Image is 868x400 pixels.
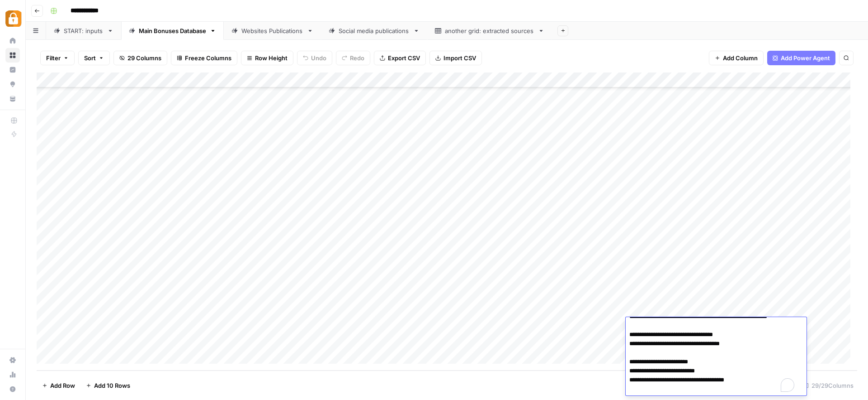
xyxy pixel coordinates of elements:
[800,378,857,393] div: 29/29 Columns
[443,53,476,63] span: Import CSV
[781,53,830,63] span: Add Power Agent
[723,53,758,63] span: Add Column
[46,53,61,63] span: Filter
[139,26,206,35] div: Main Bonuses Database
[224,22,321,40] a: Websites Publications
[5,77,20,92] a: Opportunities
[5,7,20,30] button: Workspace: Adzz
[388,53,420,63] span: Export CSV
[321,22,427,40] a: Social media publications
[255,53,288,63] span: Row Height
[350,53,364,63] span: Redo
[297,51,332,65] button: Undo
[429,51,482,65] button: Import CSV
[5,367,20,382] a: Usage
[64,26,104,35] div: START: inputs
[185,53,231,63] span: Freeze Columns
[94,381,130,390] span: Add 10 Rows
[37,378,80,393] button: Add Row
[5,382,20,396] button: Help + Support
[5,10,22,27] img: Adzz Logo
[445,26,534,35] div: another grid: extracted sources
[121,22,224,40] a: Main Bonuses Database
[40,51,75,65] button: Filter
[80,378,136,393] button: Add 10 Rows
[5,353,20,367] a: Settings
[626,310,800,395] textarea: To enrich screen reader interactions, please activate Accessibility in Grammarly extension settings
[767,51,835,65] button: Add Power Agent
[5,34,20,48] a: Home
[50,381,75,390] span: Add Row
[339,26,410,35] div: Social media publications
[311,53,326,63] span: Undo
[241,51,293,65] button: Row Height
[127,53,161,63] span: 29 Columns
[374,51,426,65] button: Export CSV
[5,63,20,77] a: Insights
[427,22,552,40] a: another grid: extracted sources
[709,51,764,65] button: Add Column
[336,51,370,65] button: Redo
[171,51,237,65] button: Freeze Columns
[46,22,121,40] a: START: inputs
[5,48,20,63] a: Browse
[241,26,303,35] div: Websites Publications
[5,92,20,106] a: Your Data
[78,51,110,65] button: Sort
[84,53,96,63] span: Sort
[113,51,167,65] button: 29 Columns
